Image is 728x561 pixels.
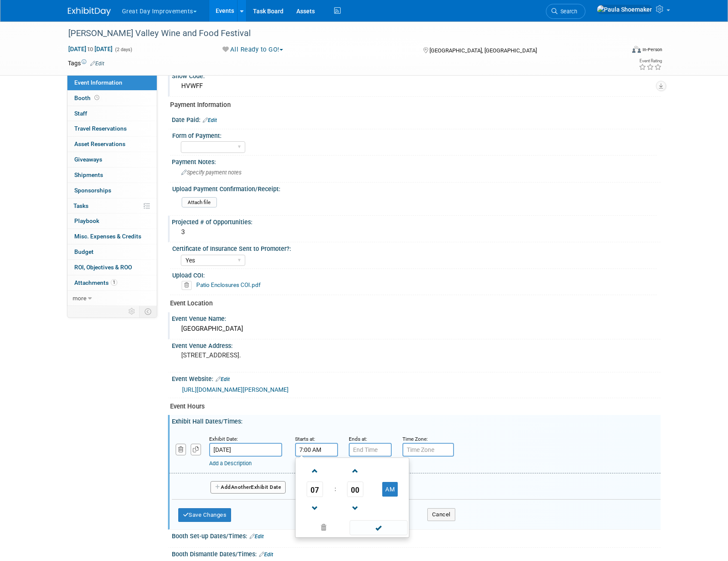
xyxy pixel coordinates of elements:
[209,460,252,466] a: Add a Description
[250,534,264,540] a: Edit
[68,7,111,16] img: ExhibitDay
[642,46,662,53] div: In-Person
[297,522,350,534] a: Clear selection
[86,46,94,52] span: to
[172,548,661,559] div: Booth Dismantle Dates/Times:
[67,106,157,121] a: Staff
[68,45,113,53] span: [DATE] [DATE]
[67,198,157,213] a: Tasks
[74,279,117,286] span: Attachments
[74,110,87,117] span: Staff
[90,61,104,67] a: Edit
[74,156,102,163] span: Giveaways
[574,45,663,58] div: Event Format
[216,376,230,382] a: Edit
[349,522,408,534] a: Done
[639,59,662,63] div: Event Rating
[139,306,157,317] td: Toggle Event Tabs
[402,443,454,457] input: Time Zone
[307,482,323,497] span: Pick Hour
[67,275,157,290] a: Attachments1
[67,137,157,152] a: Asset Reservations
[172,312,661,323] div: Event Venue Name:
[172,113,661,125] div: Date Paid:
[429,47,537,54] span: [GEOGRAPHIC_DATA], [GEOGRAPHIC_DATA]
[172,372,661,384] div: Event Website:
[74,187,111,194] span: Sponsorships
[178,508,231,522] button: Save Changes
[67,229,157,244] a: Misc. Expenses & Credits
[93,95,101,101] span: Booth not reserved yet
[295,436,315,442] small: Starts at:
[172,155,661,166] div: Payment Notes:
[170,402,654,411] div: Event Hours
[427,508,455,521] button: Cancel
[67,91,157,106] a: Booth
[181,351,366,359] pre: [STREET_ADDRESS].
[74,95,101,101] span: Booth
[597,5,652,14] img: Paula Shoemaker
[74,217,99,224] span: Playbook
[67,75,157,90] a: Event Information
[181,169,241,176] span: Specify payment notes
[172,269,657,280] div: Upload COI:
[632,46,641,53] img: Format-Inperson.png
[74,79,122,86] span: Event Information
[210,481,286,494] button: AddAnotherExhibit Date
[178,226,654,239] div: 3
[125,306,140,317] td: Personalize Event Tab Strip
[67,260,157,275] a: ROI, Objectives & ROO
[172,183,657,193] div: Upload Payment Confirmation/Receipt:
[333,482,338,497] td: :
[557,8,577,15] span: Search
[73,295,86,302] span: more
[178,79,654,93] div: HVWFF
[307,460,323,482] a: Increment Hour
[67,168,157,183] a: Shipments
[172,530,661,541] div: Booth Set-up Dates/Times:
[170,299,654,308] div: Event Location
[209,436,238,442] small: Exhibit Date:
[67,244,157,259] a: Budget
[68,59,104,67] td: Tags
[67,213,157,229] a: Playbook
[546,4,585,19] a: Search
[196,281,261,288] a: Patio Enclosures COI.pdf
[347,460,363,482] a: Increment Minute
[67,183,157,198] a: Sponsorships
[74,171,103,178] span: Shipments
[178,322,654,335] div: [GEOGRAPHIC_DATA]
[347,482,363,497] span: Pick Minute
[67,152,157,167] a: Giveaways
[170,101,654,110] div: Payment Information
[114,47,132,52] span: (2 days)
[203,117,217,123] a: Edit
[74,140,125,147] span: Asset Reservations
[67,121,157,136] a: Travel Reservations
[74,125,127,132] span: Travel Reservations
[219,45,286,54] button: All Ready to GO!
[172,216,661,226] div: Projected # of Opportunities:
[402,436,428,442] small: Time Zone:
[172,415,661,426] div: Exhibit Hall Dates/Times:
[172,129,657,140] div: Form of Payment:
[74,248,94,255] span: Budget
[382,482,398,497] button: AM
[182,282,195,288] a: Delete attachment?
[231,484,251,490] span: Another
[209,443,282,457] input: Date
[73,202,88,209] span: Tasks
[172,339,661,350] div: Event Venue Address:
[349,443,392,457] input: End Time
[259,552,273,558] a: Edit
[74,264,132,271] span: ROI, Objectives & ROO
[182,386,289,393] a: [URL][DOMAIN_NAME][PERSON_NAME]
[65,26,612,41] div: [PERSON_NAME] Valley Wine and Food Festival
[349,436,367,442] small: Ends at:
[67,291,157,306] a: more
[172,242,657,253] div: Certificate of Insurance Sent to Promoter?:
[307,497,323,519] a: Decrement Hour
[295,443,338,457] input: Start Time
[111,279,117,286] span: 1
[347,497,363,519] a: Decrement Minute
